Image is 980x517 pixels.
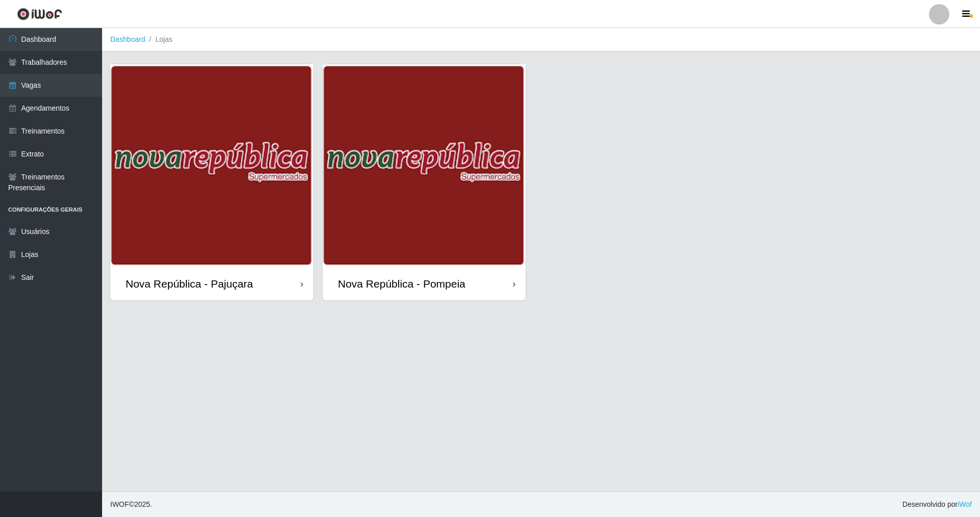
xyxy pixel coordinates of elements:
img: cardImg [110,64,313,267]
a: iWof [958,500,972,508]
li: Lojas [145,34,173,45]
img: CoreUI Logo [17,8,62,20]
a: Nova República - Pajuçara [110,64,313,300]
span: IWOF [110,500,129,508]
div: Nova República - Pompeia [338,277,465,290]
span: © 2025 . [110,499,152,510]
nav: breadcrumb [102,28,980,51]
a: Nova República - Pompeia [323,64,526,300]
a: Dashboard [110,35,145,43]
span: Desenvolvido por [902,499,972,510]
img: cardImg [323,64,526,267]
div: Nova República - Pajuçara [126,277,253,290]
